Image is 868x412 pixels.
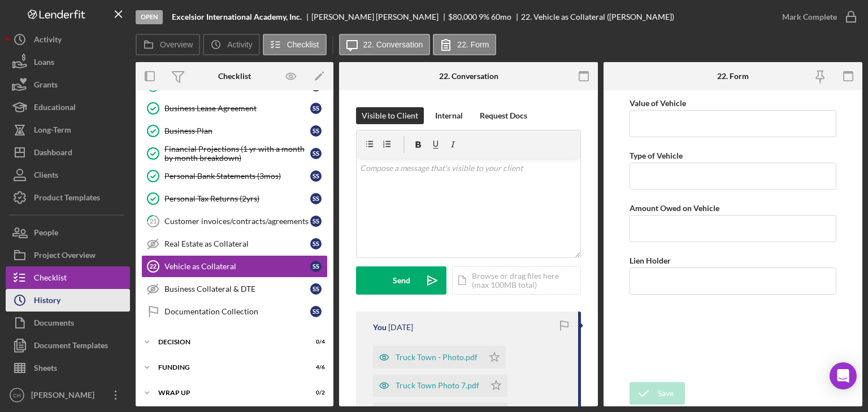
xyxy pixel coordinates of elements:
button: 22. Conversation [339,34,431,55]
button: Educational [6,96,130,119]
div: Decision [158,339,297,345]
label: Overview [160,40,193,49]
div: 60 mo [491,12,511,21]
div: Truck Town Photo 7.pdf [396,381,479,390]
button: Mark Complete [771,6,862,28]
span: $80,000 [448,12,477,21]
label: Checklist [287,40,319,49]
div: Vehicle as Collateral [164,262,310,271]
a: Documentation CollectionSS [141,300,328,323]
div: Mark Complete [782,6,837,28]
text: CH [13,392,21,398]
div: Project Overview [34,244,96,269]
div: Funding [158,364,297,371]
button: Sheets [6,357,130,379]
div: 9 % [479,12,489,21]
time: 2025-09-03 15:45 [388,323,413,332]
div: Request Docs [480,107,527,124]
div: Business Plan [164,126,310,135]
div: S S [310,125,322,137]
div: History [34,289,60,314]
div: Personal Tax Returns (2yrs) [164,194,310,203]
div: S S [310,306,322,317]
label: Lien Holder [630,256,671,265]
button: Activity [203,34,259,55]
div: S S [310,216,322,227]
button: Checklist [263,34,327,55]
button: Activity [6,28,130,51]
a: Business PlanSS [141,120,328,142]
div: Loans [34,51,54,76]
button: Send [356,266,446,295]
div: Activity [34,28,62,54]
div: Documents [34,312,74,337]
div: 22. Conversation [439,72,498,81]
div: Long-Term [34,119,71,144]
div: People [34,221,58,247]
button: Dashboard [6,141,130,164]
div: 22. Vehicle as Collateral ([PERSON_NAME]) [521,12,674,21]
a: Business Collateral & DTESS [141,278,328,300]
button: 22. Form [433,34,496,55]
div: Business Collateral & DTE [164,284,310,293]
div: Educational [34,96,76,121]
button: Loans [6,51,130,73]
div: Save [658,382,674,405]
label: 22. Form [457,40,489,49]
div: Open [136,10,163,24]
div: 22. Form [717,72,749,81]
div: Sheets [34,357,57,382]
button: Product Templates [6,186,130,209]
button: Project Overview [6,244,130,266]
button: Long-Term [6,119,130,141]
button: CH[PERSON_NAME] [6,384,130,406]
a: People [6,221,130,244]
div: 4 / 6 [305,364,325,371]
a: Personal Tax Returns (2yrs)SS [141,187,328,210]
div: Checklist [218,72,251,81]
div: You [373,323,387,332]
button: Request Docs [474,107,533,124]
div: Business Lease Agreement [164,104,310,113]
label: Activity [227,40,252,49]
button: Truck Town - Photo.pdf [373,346,506,369]
a: Personal Bank Statements (3mos)SS [141,165,328,187]
button: Checklist [6,266,130,289]
button: Grants [6,73,130,96]
div: 0 / 4 [305,339,325,345]
a: 22Vehicle as CollateralSS [141,255,328,278]
a: Financial Projections (1 yr with a month by month breakdown)SS [141,142,328,165]
div: Financial Projections (1 yr with a month by month breakdown) [164,144,310,163]
div: Dashboard [34,141,72,166]
button: Documents [6,312,130,334]
div: S S [310,103,322,114]
div: Visible to Client [362,107,418,124]
button: Overview [136,34,200,55]
a: 21Customer invoices/contracts/agreementsSS [141,210,328,233]
button: Visible to Client [356,107,424,124]
button: History [6,289,130,312]
div: Document Templates [34,334,108,360]
div: 0 / 2 [305,389,325,396]
div: Product Templates [34,186,100,212]
div: S S [310,238,322,249]
div: Grants [34,73,58,99]
div: Documentation Collection [164,307,310,316]
button: Document Templates [6,334,130,357]
div: S S [310,148,322,159]
div: Open Intercom Messenger [830,362,857,389]
button: Clients [6,164,130,186]
div: Customer invoices/contracts/agreements [164,217,310,226]
div: Clients [34,164,58,189]
div: Send [393,266,410,295]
